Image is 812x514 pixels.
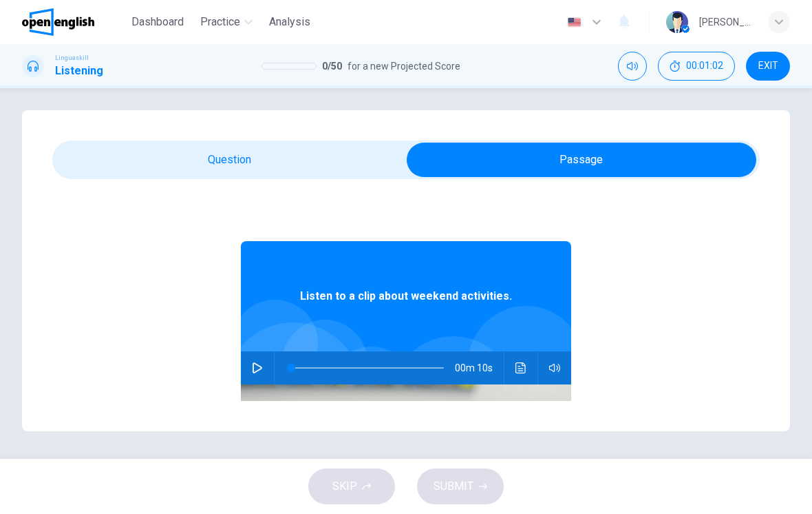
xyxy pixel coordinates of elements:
button: EXIT [746,52,790,81]
span: Practice [200,14,240,30]
span: Linguaskill [55,53,89,63]
h1: Listening [55,63,103,79]
a: OpenEnglish logo [22,8,126,36]
button: Practice [195,10,258,34]
div: Mute [618,52,647,81]
img: en [566,17,583,28]
span: Analysis [269,14,310,30]
button: Click to see the audio transcription [510,351,532,384]
div: [PERSON_NAME] [699,14,751,30]
img: Profile picture [666,11,688,33]
div: Hide [658,52,735,81]
span: Listen to a clip about weekend activities. [300,288,512,305]
button: Dashboard [126,10,189,34]
img: OpenEnglish logo [22,8,94,36]
span: for a new Projected Score [348,58,460,74]
span: 00:01:02 [686,61,723,72]
button: 00:01:02 [658,52,735,81]
span: EXIT [758,61,778,72]
span: 0 / 50 [322,58,342,74]
button: Analysis [264,10,316,34]
span: Dashboard [131,14,184,30]
span: 00m 10s [455,351,504,384]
